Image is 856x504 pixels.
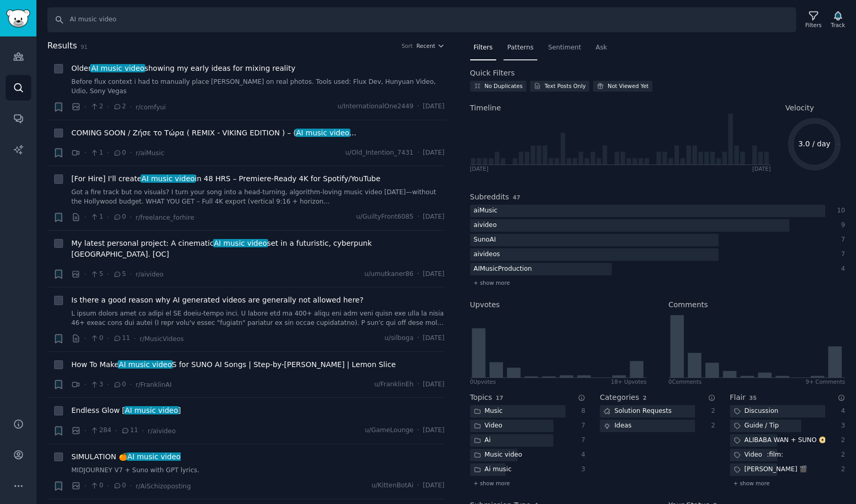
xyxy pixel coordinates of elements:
[71,451,181,462] a: SIMULATION 🍊AI music video
[84,481,86,492] span: ·
[706,407,715,416] div: 2
[71,78,445,96] a: Before flux context i had to manually place [PERSON_NAME] on real photos. Tools used: Flux Dev, H...
[81,44,87,50] span: 91
[805,378,845,385] div: 9+ Comments
[417,481,419,490] span: ·
[71,173,381,184] a: [For Hire] I'll createAI music videoin 48 HRS – Premiere-Ready 4K for Spotify/YouTube
[730,392,746,403] h2: Flair
[470,434,495,447] div: Ai
[71,238,445,260] a: My latest personal project: A cinematicAI music videoset in a futuristic, cyberpunk [GEOGRAPHIC_D...
[474,279,510,286] span: + show more
[71,359,396,370] a: How To MakeAI music videoS for SUNO AI Songs | Step-by-[PERSON_NAME] | Lemon Slice
[600,420,635,433] div: Ideas
[84,379,86,390] span: ·
[470,420,506,433] div: Video
[470,219,500,232] div: aivideo
[470,463,515,476] div: Ai music
[113,212,126,222] span: 0
[345,148,413,158] span: u/Old_Intention_7431
[470,378,496,385] div: 0 Upvote s
[734,480,770,487] span: + show more
[90,102,103,111] span: 2
[470,165,489,172] div: [DATE]
[470,299,500,310] h2: Upvotes
[90,270,103,279] span: 5
[417,212,419,222] span: ·
[135,483,191,490] span: r/AiSchizoposting
[600,405,675,418] div: Solution Requests
[423,212,444,222] span: [DATE]
[118,360,173,369] span: AI music video
[417,148,419,158] span: ·
[71,188,445,206] a: Got a fire track but no visuals? I turn your song into a head-turning, algorithm-loving music vid...
[213,239,268,247] span: AI music video
[417,380,419,389] span: ·
[470,103,501,114] span: Timeline
[576,421,586,431] div: 7
[124,406,179,414] span: AI music video
[474,43,493,53] span: Filters
[130,147,132,158] span: ·
[134,333,136,344] span: ·
[121,426,138,435] span: 11
[90,212,103,222] span: 1
[71,173,381,184] span: [For Hire] I'll create in 48 HRS – Premiere-Ready 4K for Spotify/YouTube
[135,381,171,388] span: r/FranklinAI
[576,465,586,474] div: 3
[417,102,419,111] span: ·
[135,271,163,278] span: r/aivideo
[385,334,414,343] span: u/silboga
[836,450,846,460] div: 2
[84,425,86,436] span: ·
[90,334,103,343] span: 0
[470,205,501,218] div: aiMusic
[730,405,782,418] div: Discussion
[730,449,787,462] div: Video⠀:film:
[470,192,509,203] h2: Subreddits
[836,235,846,245] div: 7
[423,102,444,111] span: [DATE]
[470,248,504,261] div: aivideos
[107,102,109,112] span: ·
[669,299,708,310] h2: Comments
[356,212,413,222] span: u/GuiltyFront6085
[417,42,435,49] span: Recent
[71,128,356,138] span: COMING SOON / Ζήσε το Τώρα ( REMIX - VIKING EDITION ) – ( ...
[130,269,132,280] span: ·
[71,405,181,416] span: Endless Glow [ ]
[71,63,295,74] span: Older showing my early ideas for mixing reality
[84,269,86,280] span: ·
[113,148,126,158] span: 0
[417,426,419,435] span: ·
[127,452,182,461] span: AI music video
[71,63,295,74] a: OlderAI music videoshowing my early ideas for mixing reality
[71,309,445,327] a: L ipsum dolors amet co adipi el SE doeiu-tempo inci. U labore etd ma 400+ aliqu eni adm veni quis...
[513,194,521,200] span: 47
[71,451,181,462] span: SIMULATION 🍊
[730,434,825,447] div: ALIBABA WAN + SUNO 📀 MUSIC VIDEO
[84,147,86,158] span: ·
[836,221,846,230] div: 9
[596,43,607,53] span: Ask
[364,270,413,279] span: u/umutkaner86
[148,427,176,435] span: r/aivideo
[600,392,639,403] h2: Categories
[836,465,846,474] div: 2
[71,238,445,260] span: My latest personal project: A cinematic set in a futuristic, cyberpunk [GEOGRAPHIC_DATA]. [OC]
[401,42,413,49] div: Sort
[470,263,536,276] div: AIMusicProduction
[576,450,586,460] div: 4
[611,378,647,385] div: 18+ Upvotes
[140,335,184,343] span: r/MusicVideos
[141,174,196,183] span: AI music video
[474,480,510,487] span: + show more
[135,104,166,111] span: r/comfyui
[470,449,526,462] div: Music video
[485,82,523,90] div: No Duplicates
[805,21,822,29] div: Filters
[113,102,126,111] span: 2
[130,102,132,112] span: ·
[90,426,111,435] span: 284
[836,250,846,259] div: 7
[84,333,86,344] span: ·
